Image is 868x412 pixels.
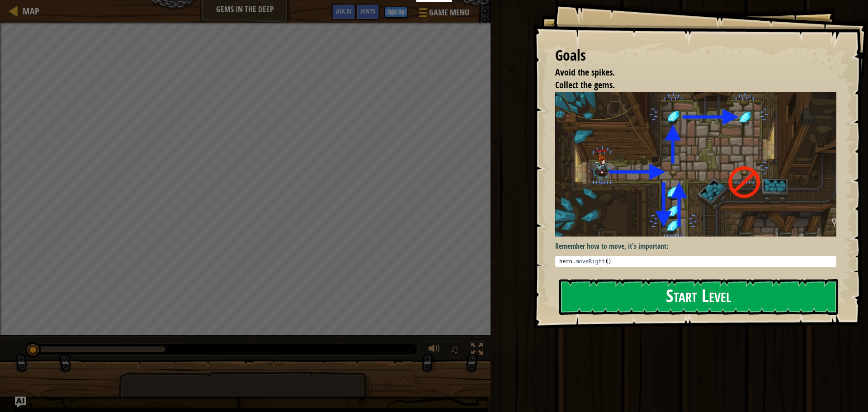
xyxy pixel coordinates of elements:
[429,7,469,19] span: Game Menu
[23,5,39,17] span: Map
[448,341,463,360] button: ♫
[555,45,836,66] div: Goals
[412,4,475,25] button: Game Menu
[18,5,39,17] a: Map
[544,66,834,79] li: Avoid the spikes.
[360,7,375,15] span: Hints
[15,397,26,407] button: Ask AI
[468,341,486,360] button: Toggle fullscreen
[555,241,843,251] p: Remember how to move, it's important:
[384,7,407,18] button: Sign Up
[559,279,838,315] button: Start Level
[450,342,459,356] span: ♫
[425,341,443,360] button: Adjust volume
[331,4,356,20] button: Ask AI
[555,66,615,78] span: Avoid the spikes.
[544,79,834,92] li: Collect the gems.
[336,7,351,15] span: Ask AI
[555,92,843,237] img: Gems in the deep
[555,79,615,91] span: Collect the gems.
